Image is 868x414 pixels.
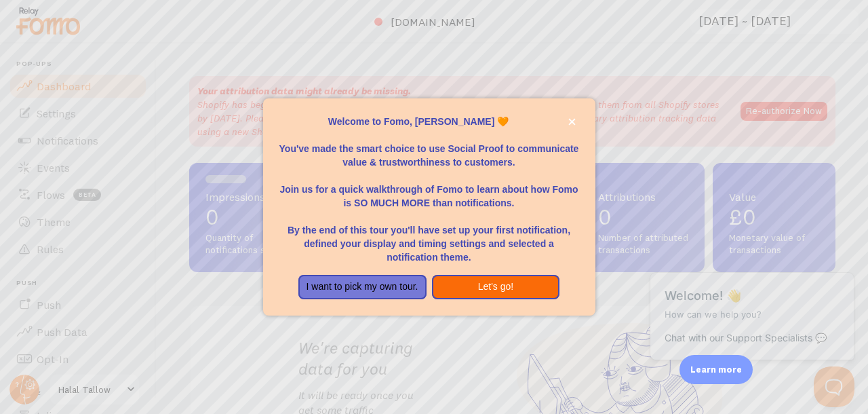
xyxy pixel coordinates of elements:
[279,115,579,128] p: Welcome to Fomo, [PERSON_NAME] 🧡
[298,275,427,299] button: I want to pick my own tour.
[279,210,579,264] p: By the end of this tour you'll have set up your first notification, defined your display and timi...
[279,169,579,210] p: Join us for a quick walkthrough of Fomo to learn about how Fomo is SO MUCH MORE than notifications.
[565,115,579,129] button: close,
[690,363,742,376] p: Learn more
[263,98,595,316] div: Welcome to Fomo, daanish sarfraz 🧡You&amp;#39;ve made the smart choice to use Social Proof to com...
[679,355,753,384] div: Learn more
[432,275,560,299] button: Let's go!
[279,128,579,169] p: You've made the smart choice to use Social Proof to communicate value & trustworthiness to custom...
